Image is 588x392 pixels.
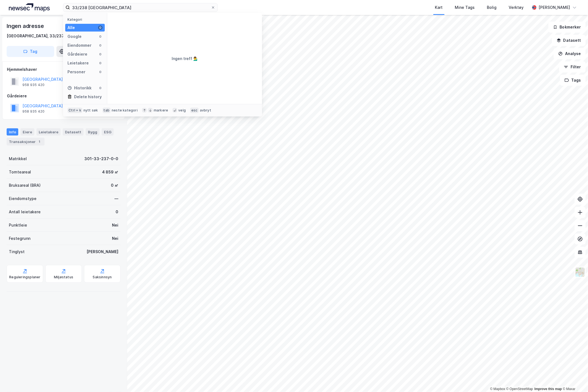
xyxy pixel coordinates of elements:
div: Transaksjoner [7,138,45,146]
div: Ingen treff 💁‍♂️ [172,55,198,62]
div: Historikk [67,85,92,91]
img: Z [575,267,586,277]
button: Filter [559,61,586,72]
div: [GEOGRAPHIC_DATA], 33/237 [7,33,64,39]
button: Bokmerker [548,22,586,33]
div: Ctrl + k [67,108,82,113]
div: [PERSON_NAME] [539,4,570,11]
div: Info [7,128,18,136]
div: Datasett [63,128,83,136]
div: Kontrollprogram for chat [560,365,588,392]
div: Leietakere [36,128,61,136]
div: Reguleringsplaner [9,275,40,279]
div: Verktøy [509,4,524,11]
div: neste kategori [112,108,138,113]
input: Søk på adresse, matrikkel, gårdeiere, leietakere eller personer [70,3,211,12]
div: Eiendomstype [9,195,36,202]
iframe: Chat Widget [560,365,588,392]
div: Tinglyst [9,248,25,255]
div: Bolig [487,4,497,11]
div: 0 [98,86,103,90]
div: Saksinnsyn [93,275,112,279]
div: Leietakere [67,60,89,66]
div: Kategori [67,17,105,22]
button: Tag [7,46,54,57]
div: Ingen adresse [7,22,45,30]
div: Google [67,33,82,40]
div: Hjemmelshaver [7,66,120,73]
div: — [114,195,118,202]
div: 0 [98,43,103,48]
div: esc [190,108,199,113]
div: tab [103,108,111,113]
div: nytt søk [83,108,98,113]
div: Punktleie [9,222,27,229]
div: ESG [102,128,114,136]
div: Bruksareal (BRA) [9,182,41,189]
div: Alle [67,24,75,31]
div: Antall leietakere [9,209,41,215]
div: Festegrunn [9,235,30,242]
div: 0 [98,52,103,56]
div: Gårdeiere [67,51,87,58]
div: Eiendommer [67,42,92,49]
div: 0 [116,209,118,215]
div: 0 ㎡ [111,182,118,189]
div: Matrikkel [9,155,27,162]
div: Kart [435,4,443,11]
div: velg [178,108,186,113]
button: Analyse [554,48,586,59]
a: OpenStreetMap [506,387,533,391]
div: Gårdeiere [7,93,120,99]
div: Nei [112,235,118,242]
div: markere [154,108,168,113]
div: 4 859 ㎡ [102,169,118,175]
div: Mine Tags [455,4,475,11]
div: 0 [98,34,103,39]
div: 0 [98,61,103,65]
div: Nei [112,222,118,229]
button: Datasett [552,35,586,46]
img: logo.a4113a55bc3d86da70a041830d287a7e.svg [9,3,50,12]
div: 0 [98,70,103,74]
div: 958 935 420 [22,83,45,87]
div: Eiere [20,128,34,136]
div: Miljøstatus [54,275,73,279]
div: 301-33-237-0-0 [84,155,118,162]
div: 1 [37,139,42,144]
a: Improve this map [535,387,562,391]
div: Delete history [74,94,102,100]
a: Mapbox [490,387,505,391]
div: avbryt [200,108,211,113]
div: Bygg [86,128,100,136]
button: Tags [560,75,586,86]
div: Tomteareal [9,169,31,175]
div: [PERSON_NAME] [87,248,118,255]
div: 0 [98,25,103,30]
div: 958 935 420 [22,109,45,114]
div: Personer [67,69,85,75]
